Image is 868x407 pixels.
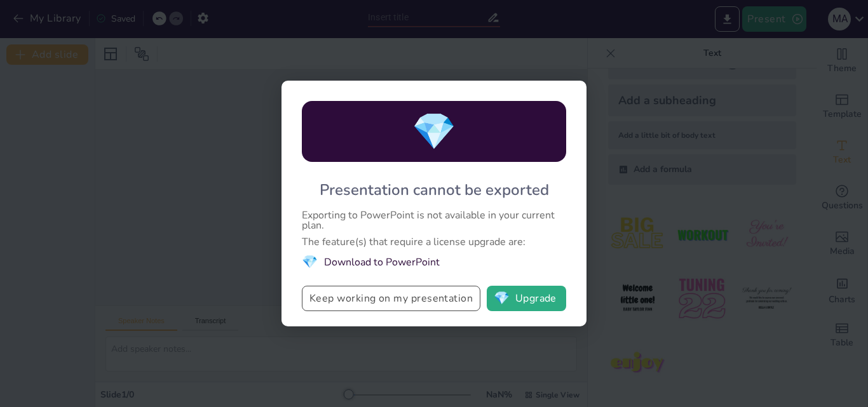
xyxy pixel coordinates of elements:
[320,180,549,200] div: Presentation cannot be exported
[487,286,566,311] button: diamondUpgrade
[302,237,566,247] div: The feature(s) that require a license upgrade are:
[302,286,480,311] button: Keep working on my presentation
[302,253,566,270] li: Download to PowerPoint
[302,210,566,230] div: Exporting to PowerPoint is not available in your current plan.
[412,107,456,156] span: diamond
[302,253,318,270] span: diamond
[494,292,510,305] span: diamond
